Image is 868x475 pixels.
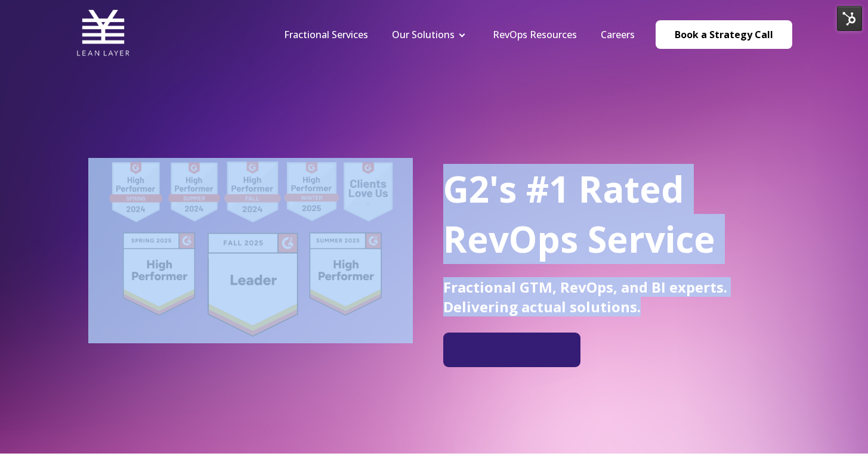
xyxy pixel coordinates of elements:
iframe: Embedded CTA [449,337,574,362]
a: Book a Strategy Call [656,20,792,49]
img: HubSpot Tools Menu Toggle [837,6,862,31]
div: Navigation Menu [272,28,647,41]
span: G2's #1 Rated RevOps Service [443,164,715,263]
img: Lean Layer Logo [76,6,130,60]
a: Our Solutions [392,28,455,41]
a: RevOps Resources [493,28,577,41]
a: Careers [601,28,635,41]
a: Fractional Services [284,28,368,41]
img: g2 badges [88,158,413,340]
span: Fractional GTM, RevOps, and BI experts. Delivering actual solutions. [443,277,727,316]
